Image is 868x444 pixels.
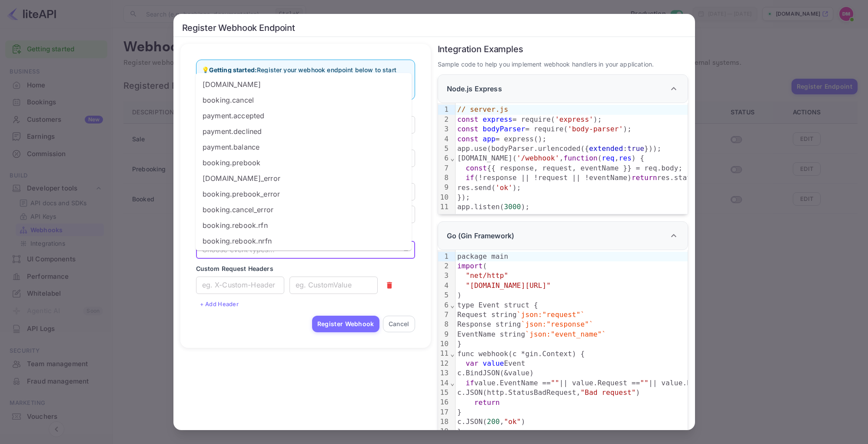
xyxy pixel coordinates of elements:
[456,359,747,368] div: Event
[196,249,412,264] li: booking.amendment
[438,74,688,103] div: Node.js Express
[602,154,615,162] span: req
[555,115,593,124] span: 'express'
[466,271,508,280] span: "net/http"
[438,115,450,124] div: 2
[456,290,747,300] div: )
[457,125,479,133] span: const
[438,300,450,310] div: 6
[447,83,502,94] p: Node.js Express
[196,217,412,233] li: booking.rebook.rfn
[196,170,412,186] li: [DOMAIN_NAME]_error
[438,164,450,173] div: 7
[196,77,412,92] li: [DOMAIN_NAME]
[466,174,474,182] span: if
[563,154,597,162] span: function
[438,60,688,69] p: Sample code to help you implement webhook handlers in your application.
[640,379,649,387] span: ""
[196,202,412,217] li: booking.cancel_error
[196,155,412,170] li: booking.prebook
[521,320,593,328] span: `json:"response"`
[456,330,747,339] div: EventName string
[438,417,450,427] div: 18
[289,277,378,294] input: eg. CustomValue
[466,281,551,290] span: "[DOMAIN_NAME][URL]"
[456,388,747,397] div: c.JSON(http.StatusBadRequest, )
[196,277,284,294] input: eg. X-Custom-Header
[589,144,623,153] span: extended
[450,154,455,162] span: Fold line
[438,407,450,417] div: 17
[438,397,450,407] div: 16
[487,417,499,426] span: 200
[456,134,811,144] div: = express();
[438,221,688,250] div: Go (Gin Framework)
[438,261,450,271] div: 2
[456,407,747,417] div: }
[438,173,450,183] div: 8
[504,203,521,211] span: 3000
[438,310,450,320] div: 7
[483,125,525,133] span: bodyParser
[456,417,747,427] div: c.JSON( , )
[456,144,811,154] div: app.use(bodyParser.urlencoded({ : }));
[581,388,636,397] span: "Bad request"
[525,330,606,338] span: `json:"event_name"`
[474,398,500,407] span: return
[196,264,415,273] p: Custom Request Headers
[312,316,379,332] button: Register Webhook
[438,271,450,280] div: 3
[438,281,450,290] div: 4
[517,310,585,319] span: `json:"request"`
[438,388,450,397] div: 15
[438,368,450,378] div: 13
[457,105,508,114] span: // server.js
[466,164,487,172] span: const
[438,134,450,144] div: 4
[504,417,521,426] span: "ok"
[517,154,559,162] span: '/webhook'
[456,164,811,173] div: {{ response, request, eventName }} = req.body;
[456,368,747,378] div: c.BindJSON(&value)
[456,427,747,437] div: }
[438,359,450,368] div: 12
[438,193,450,202] div: 10
[383,316,415,332] button: Cancel
[456,378,747,388] div: value.EventName == || value.Request == || value.Response == {
[209,66,257,73] strong: Getting started:
[456,300,747,310] div: type Event struct {
[196,297,243,310] button: + Add Header
[196,186,412,202] li: booking.prebook_error
[456,339,747,349] div: }
[483,135,496,143] span: app
[483,115,512,124] span: express
[438,339,450,349] div: 10
[456,193,811,202] div: });
[568,125,623,133] span: 'body-parser'
[456,173,811,183] div: (!response || !request || !eventName) res.status( ).send( );
[196,92,412,108] li: booking.cancel
[438,427,450,436] div: 19
[202,65,409,94] p: 💡 Register your webhook endpoint below to start receiving real-time notifications from LiteAPI. Y...
[196,108,412,124] li: payment.accepted
[438,154,450,163] div: 6
[456,124,811,134] div: = require( );
[438,105,450,114] div: 1
[400,244,412,256] button: Close
[496,184,512,192] span: 'ok'
[456,183,811,193] div: res.send( );
[632,174,657,182] span: return
[456,202,811,212] div: app.listen( );
[450,301,455,309] span: Fold line
[196,139,412,155] li: payment.balance
[196,124,412,139] li: payment.declined
[619,154,632,162] span: res
[456,261,747,271] div: (
[438,202,450,212] div: 11
[457,115,479,124] span: const
[438,378,450,388] div: 14
[196,233,412,249] li: booking.rebook.nrfn
[466,359,478,367] span: var
[438,320,450,329] div: 8
[627,144,644,153] span: true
